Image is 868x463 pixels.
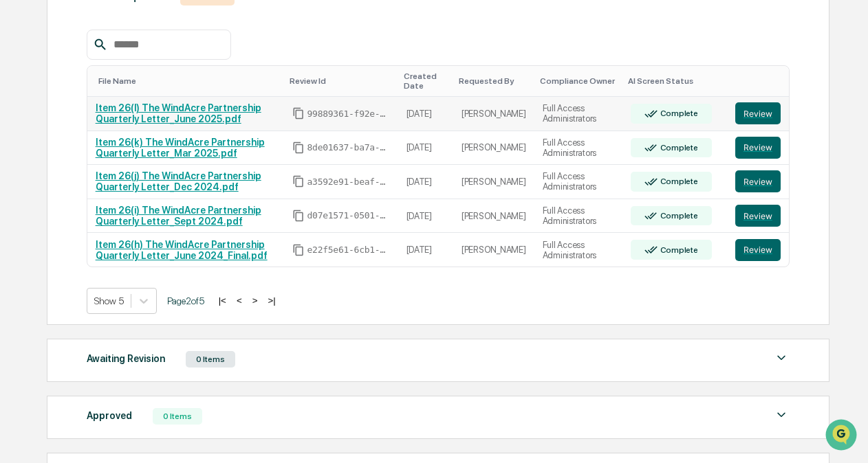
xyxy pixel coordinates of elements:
[534,233,622,267] td: Full Access Administrators
[398,199,454,234] td: [DATE]
[186,351,235,368] div: 0 Items
[534,97,622,131] td: Full Access Administrators
[28,187,39,198] img: 1746055101610-c473b297-6a78-478c-a979-82029cc54cd1
[658,109,698,118] div: Complete
[97,302,166,313] a: Powered byPylon
[453,131,534,166] td: [PERSON_NAME]
[215,295,230,306] button: |<
[14,173,36,195] img: Jack Rasmussen
[735,102,781,124] button: Review
[658,143,698,153] div: Complete
[534,131,622,166] td: Full Access Administrators
[658,211,698,221] div: Complete
[14,245,25,256] div: 🖐️
[404,71,448,91] div: Toggle SortBy
[248,295,262,306] button: >
[8,264,92,289] a: 🔎Data Lookup
[28,243,89,257] span: Preclearance
[167,295,204,306] span: Page 2 of 5
[453,165,534,199] td: [PERSON_NAME]
[96,239,268,261] a: Item 26(h) The WindAcre Partnership Quarterly Letter_June 2024_Final.pdf
[628,76,721,86] div: Toggle SortBy
[453,97,534,131] td: [PERSON_NAME]
[29,104,54,129] img: 8933085812038_c878075ebb4cc5468115_72.jpg
[290,76,393,86] div: Toggle SortBy
[658,177,698,186] div: Complete
[14,104,39,129] img: 1746055101610-c473b297-6a78-478c-a979-82029cc54cd1
[735,170,781,192] button: Review
[96,205,261,227] a: Item 26(i) The WindAcre Partnership Quarterly Letter_Sept 2024.pdf
[398,165,454,199] td: [DATE]
[14,28,250,50] p: How can we help?
[534,165,622,199] td: Full Access Administrators
[307,210,390,221] span: d07e1571-0501-4e72-94b0-048bd7e79e63
[96,102,261,124] a: Item 26(l) The WindAcre Partnership Quarterly Letter_June 2025.pdf
[62,118,189,129] div: We're available if you need us!
[292,142,305,154] span: Copy Id
[263,295,279,306] button: >|
[307,177,390,188] span: a3592e91-beaf-4b0a-81b6-84060fb7e519
[292,107,305,120] span: Copy Id
[534,199,622,234] td: Full Access Administrators
[824,418,861,455] iframe: Open customer support
[453,233,534,267] td: [PERSON_NAME]
[213,149,250,166] button: See all
[398,97,454,131] td: [DATE]
[96,137,265,159] a: Item 26(k) The WindAcre Partnership Quarterly Letter_Mar 2025.pdf
[540,76,617,86] div: Toggle SortBy
[43,186,111,197] span: [PERSON_NAME]
[87,407,132,425] div: Approved
[735,205,781,227] button: Review
[114,186,119,197] span: •
[773,350,790,366] img: caret
[292,244,305,256] span: Copy Id
[98,76,279,86] div: Toggle SortBy
[113,243,171,257] span: Attestations
[234,109,250,125] button: Start new chat
[398,131,454,166] td: [DATE]
[459,76,529,86] div: Toggle SortBy
[137,303,166,313] span: Pylon
[735,239,781,261] button: Review
[658,245,698,255] div: Complete
[773,407,790,423] img: caret
[14,152,92,163] div: Past conversations
[94,238,176,262] a: 🗄️Attestations
[292,210,305,222] span: Copy Id
[307,142,390,153] span: 8de01637-ba7a-44df-bdb6-fb2858cbe601
[735,137,781,159] button: Review
[738,76,783,86] div: Toggle SortBy
[153,408,202,425] div: 0 Items
[8,238,94,262] a: 🖐️Preclearance
[14,271,25,282] div: 🔎
[122,186,150,197] span: [DATE]
[232,295,246,306] button: <
[307,109,390,120] span: 99889361-f92e-4834-aec9-e16318d13e36
[307,245,390,256] span: e22f5e61-6cb1-4300-902a-58f353f632cf
[28,269,87,283] span: Data Lookup
[62,104,226,118] div: Start new chat
[87,350,165,368] div: Awaiting Revision
[292,175,305,188] span: Copy Id
[100,245,111,256] div: 🗄️
[398,233,454,267] td: [DATE]
[453,199,534,234] td: [PERSON_NAME]
[96,170,261,192] a: Item 26(j) The WindAcre Partnership Quarterly Letter_Dec 2024.pdf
